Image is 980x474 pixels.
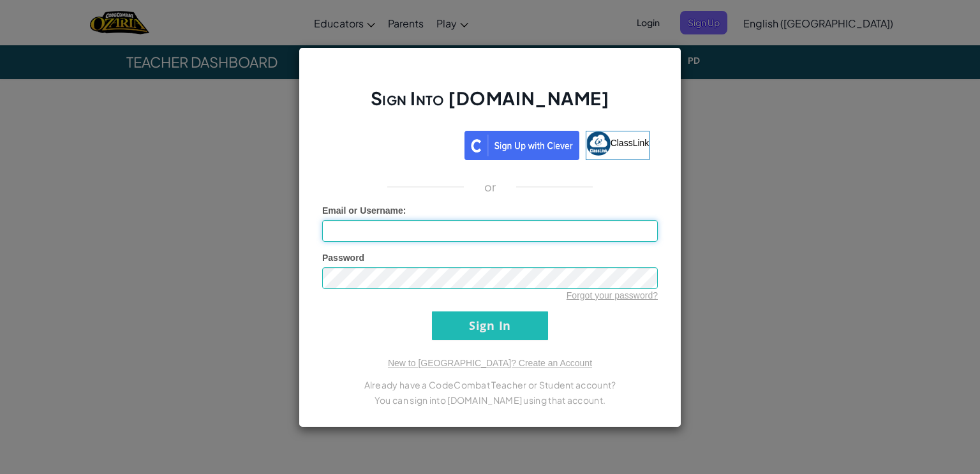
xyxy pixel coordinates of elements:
[322,392,658,408] p: You can sign into [DOMAIN_NAME] using that account.
[322,205,403,216] span: Email or Username
[324,130,464,158] iframe: Sign in with Google Button
[322,377,658,392] p: Already have a CodeCombat Teacher or Student account?
[322,204,406,217] label: :
[322,86,658,123] h2: Sign Into [DOMAIN_NAME]
[586,131,611,156] img: classlink-logo-small.png
[611,137,650,147] span: ClassLink
[432,311,548,340] input: Sign In
[388,358,592,368] a: New to [GEOGRAPHIC_DATA]? Create an Account
[322,253,364,263] span: Password
[484,179,496,195] p: or
[567,290,658,300] a: Forgot your password?
[464,131,579,160] img: clever_sso_button@2x.png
